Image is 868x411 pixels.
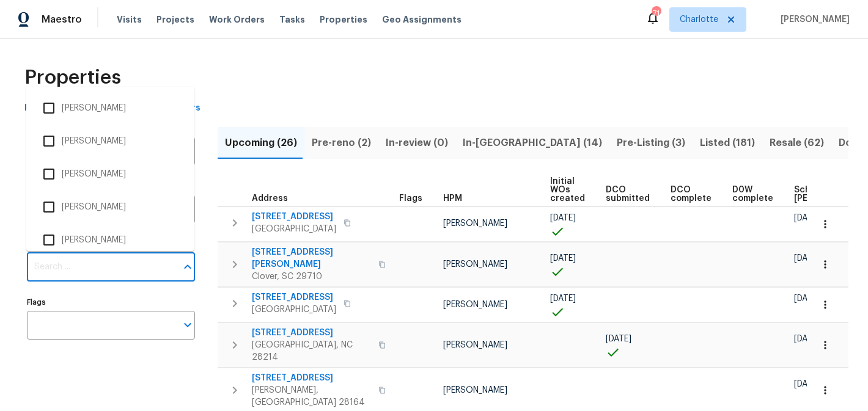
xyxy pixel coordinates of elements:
[794,254,820,263] span: [DATE]
[252,211,336,223] span: [STREET_ADDRESS]
[252,339,371,363] span: [GEOGRAPHIC_DATA], NC 28214
[680,13,718,26] span: Charlotte
[550,254,576,263] span: [DATE]
[36,95,185,121] li: [PERSON_NAME]
[443,300,507,309] span: [PERSON_NAME]
[794,335,820,343] span: [DATE]
[320,13,367,26] span: Properties
[794,214,820,222] span: [DATE]
[27,299,195,306] label: Flags
[27,253,177,282] input: Search ...
[179,316,196,333] button: Open
[550,177,585,203] span: Initial WOs created
[252,194,288,203] span: Address
[606,335,631,343] span: [DATE]
[209,13,265,26] span: Work Orders
[550,294,576,303] span: [DATE]
[252,223,336,235] span: [GEOGRAPHIC_DATA]
[252,246,371,271] span: [STREET_ADDRESS][PERSON_NAME]
[550,214,576,222] span: [DATE]
[700,134,755,151] span: Listed (181)
[36,161,185,187] li: [PERSON_NAME]
[770,134,824,151] span: Resale (62)
[225,134,297,151] span: Upcoming (26)
[606,186,650,203] span: DCO submitted
[252,271,371,283] span: Clover, SC 29710
[179,258,196,275] button: Close
[382,13,462,26] span: Geo Assignments
[776,13,850,26] span: [PERSON_NAME]
[252,372,371,384] span: [STREET_ADDRESS]
[20,97,77,120] button: Hide filters
[386,134,448,151] span: In-review (0)
[443,341,507,349] span: [PERSON_NAME]
[463,134,602,151] span: In-[GEOGRAPHIC_DATA] (14)
[312,134,371,151] span: Pre-reno (2)
[671,186,712,203] span: DCO complete
[252,327,371,339] span: [STREET_ADDRESS]
[36,227,185,253] li: [PERSON_NAME]
[24,101,72,116] span: Hide filters
[443,260,507,269] span: [PERSON_NAME]
[42,13,82,26] span: Maestro
[252,384,371,409] span: [PERSON_NAME], [GEOGRAPHIC_DATA] 28164
[36,128,185,154] li: [PERSON_NAME]
[117,13,142,26] span: Visits
[399,194,422,203] span: Flags
[443,219,507,228] span: [PERSON_NAME]
[279,15,305,24] span: Tasks
[794,380,820,388] span: [DATE]
[794,186,863,203] span: Scheduled [PERSON_NAME]
[443,386,507,395] span: [PERSON_NAME]
[443,194,462,203] span: HPM
[652,7,660,20] div: 71
[732,186,773,203] span: D0W complete
[617,134,685,151] span: Pre-Listing (3)
[252,304,336,316] span: [GEOGRAPHIC_DATA]
[252,291,336,304] span: [STREET_ADDRESS]
[24,71,121,84] span: Properties
[794,294,820,303] span: [DATE]
[36,194,185,220] li: [PERSON_NAME]
[156,13,194,26] span: Projects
